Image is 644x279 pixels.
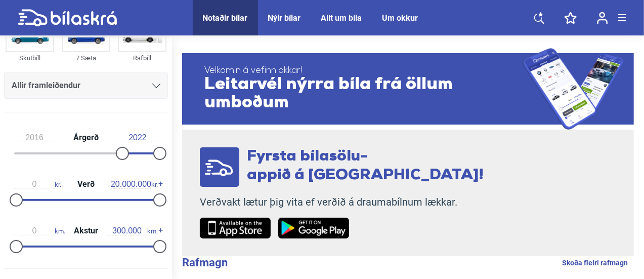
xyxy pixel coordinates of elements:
a: Nýir bílar [268,13,301,23]
span: Leitarvél nýrra bíla frá öllum umboðum [204,76,523,112]
span: Verð [75,180,97,188]
span: Allir framleiðendur [12,78,80,93]
a: Allt um bíla [321,13,362,23]
div: 7 Sæta [62,52,110,64]
p: Verðvakt lætur þig vita ef verðið á draumabílnum lækkar. [200,196,484,209]
span: Árgerð [71,134,101,142]
span: Akstur [71,227,101,235]
span: Fyrsta bílasölu- appið á [GEOGRAPHIC_DATA]! [247,149,484,183]
a: Um okkur [382,13,418,23]
span: km. [107,226,158,235]
img: user-login.svg [597,12,608,24]
span: kr. [111,180,158,189]
span: Velkomin á vefinn okkar! [204,66,523,76]
div: Rafbíll [118,52,166,64]
b: Rafmagn [182,256,228,269]
a: Skoða fleiri rafmagn [562,256,628,269]
a: Notaðir bílar [203,13,248,23]
span: kr. [14,180,61,189]
div: Skutbíll [6,52,54,64]
a: Velkomin á vefinn okkar!Leitarvél nýrra bíla frá öllum umboðum [182,48,634,130]
span: km. [14,226,65,235]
